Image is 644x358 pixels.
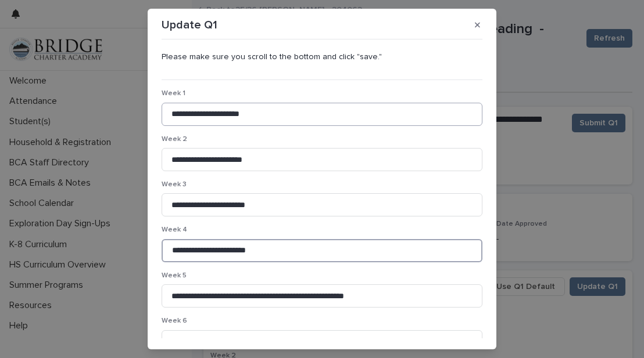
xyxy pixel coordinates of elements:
span: Week 5 [162,272,187,279]
span: Week 3 [162,181,187,188]
span: Week 4 [162,226,187,233]
p: Please make sure you scroll to the bottom and click "save." [162,52,482,62]
span: Week 2 [162,136,187,143]
span: Week 1 [162,90,185,97]
span: Week 6 [162,317,187,324]
p: Update Q1 [162,18,217,32]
